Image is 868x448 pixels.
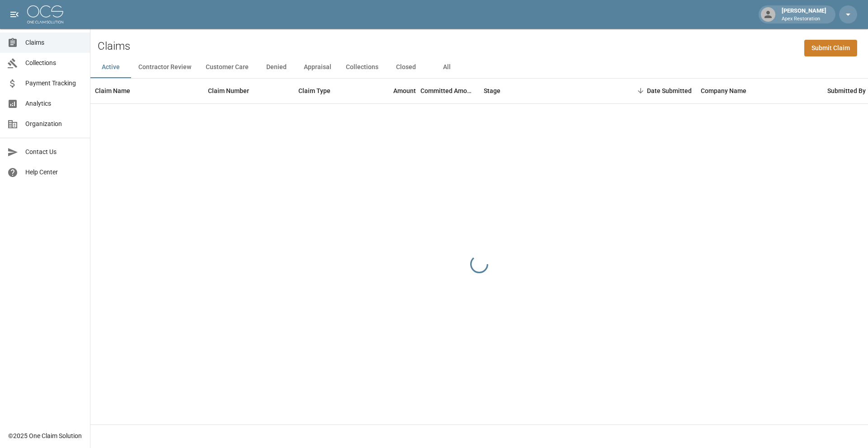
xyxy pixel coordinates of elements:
img: ocs-logo-white-transparent.png [27,5,63,23]
button: open drawer [5,5,24,23]
div: Committed Amount [420,78,475,103]
span: Collections [25,58,83,68]
p: Apex Restoration [782,15,826,23]
button: Sort [634,84,647,97]
span: Organization [25,119,83,129]
span: Contact Us [25,147,83,157]
span: Analytics [25,99,83,108]
div: Claim Name [95,78,130,103]
div: Committed Amount [420,78,479,103]
span: Payment Tracking [25,79,83,88]
button: Collections [339,56,386,78]
div: [PERSON_NAME] [778,6,830,23]
div: Submitted By [827,78,866,103]
div: Company Name [696,78,823,103]
div: Claim Number [203,78,294,103]
div: Amount [393,78,416,103]
div: Claim Type [298,78,330,103]
div: Stage [484,78,500,103]
div: Amount [362,78,420,103]
button: Active [90,56,131,78]
div: dynamic tabs [90,56,868,78]
div: Claim Number [208,78,249,103]
button: Closed [386,56,426,78]
div: Date Submitted [615,78,696,103]
div: Date Submitted [647,78,692,103]
button: Contractor Review [131,56,198,78]
div: Claim Name [90,78,203,103]
div: Company Name [701,78,746,103]
span: Claims [25,38,83,47]
div: Stage [479,78,615,103]
button: All [426,56,467,78]
button: Denied [256,56,297,78]
button: Appraisal [297,56,339,78]
div: © 2025 One Claim Solution [8,431,82,440]
h2: Claims [98,40,130,53]
span: Help Center [25,168,83,177]
a: Submit Claim [804,40,857,56]
button: Customer Care [198,56,256,78]
div: Claim Type [294,78,362,103]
